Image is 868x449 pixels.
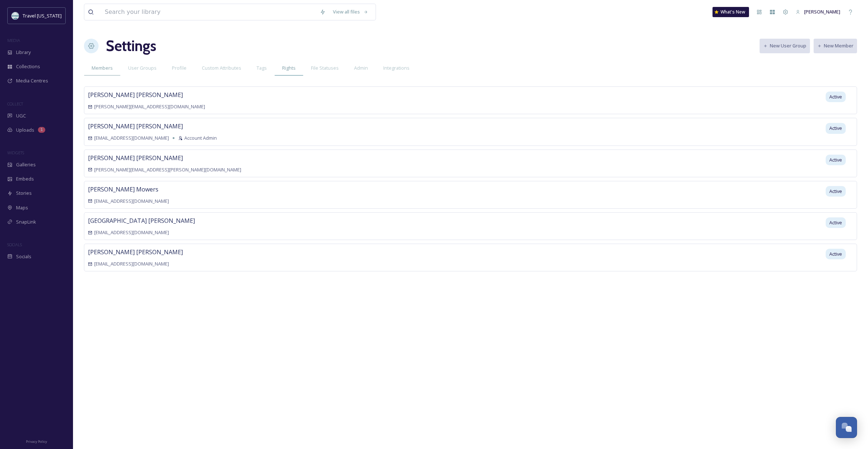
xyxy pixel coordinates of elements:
[792,5,844,19] a: [PERSON_NAME]
[760,39,810,53] button: New User Group
[829,188,842,195] span: Active
[94,260,169,267] span: [EMAIL_ADDRESS][DOMAIN_NAME]
[16,63,40,70] span: Collections
[38,127,45,133] div: 1
[7,242,22,247] span: SOCIALS
[829,125,842,132] span: Active
[88,248,183,256] span: [PERSON_NAME] [PERSON_NAME]
[88,122,183,130] span: [PERSON_NAME] [PERSON_NAME]
[16,127,34,133] span: Uploads
[16,49,31,56] span: Library
[88,91,183,99] span: [PERSON_NAME] [PERSON_NAME]
[92,65,113,71] span: Members
[88,185,158,193] span: [PERSON_NAME] Mowers
[829,93,842,100] span: Active
[202,65,241,71] span: Custom Attributes
[172,65,187,71] span: Profile
[713,7,749,17] a: What's New
[16,77,48,84] span: Media Centres
[23,12,62,19] span: Travel [US_STATE]
[12,12,19,19] img: download.jpeg
[16,112,26,119] span: UGC
[804,8,840,15] span: [PERSON_NAME]
[7,38,20,43] span: MEDIA
[814,39,857,53] button: New Member
[829,251,842,258] span: Active
[101,4,316,20] input: Search your library
[16,218,36,225] span: SnapLink
[329,5,372,19] a: View all files
[257,65,267,71] span: Tags
[184,135,217,142] span: Account Admin
[94,198,169,205] span: [EMAIL_ADDRESS][DOMAIN_NAME]
[16,175,34,182] span: Embeds
[26,439,47,444] span: Privacy Policy
[26,437,47,445] a: Privacy Policy
[94,103,205,110] span: [PERSON_NAME][EMAIL_ADDRESS][DOMAIN_NAME]
[16,253,31,260] span: Socials
[88,217,195,225] span: [GEOGRAPHIC_DATA] [PERSON_NAME]
[94,166,241,173] span: [PERSON_NAME][EMAIL_ADDRESS][PERSON_NAME][DOMAIN_NAME]
[88,154,183,162] span: [PERSON_NAME] [PERSON_NAME]
[7,150,24,155] span: WIDGETS
[311,65,339,71] span: File Statuses
[94,229,169,236] span: [EMAIL_ADDRESS][DOMAIN_NAME]
[836,417,857,438] button: Open Chat
[106,35,156,57] h1: Settings
[16,204,28,211] span: Maps
[829,156,842,163] span: Active
[354,65,368,71] span: Admin
[282,65,296,71] span: Rights
[128,65,157,71] span: User Groups
[383,65,410,71] span: Integrations
[7,101,23,107] span: COLLECT
[94,135,169,142] span: [EMAIL_ADDRESS][DOMAIN_NAME]
[16,161,36,168] span: Galleries
[829,219,842,226] span: Active
[16,190,32,197] span: Stories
